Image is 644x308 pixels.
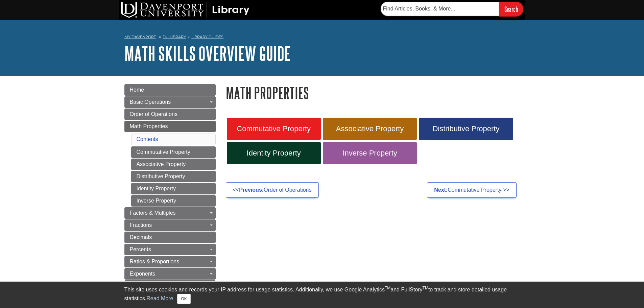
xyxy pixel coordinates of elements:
[130,99,171,105] span: Basic Operations
[130,234,152,240] span: Decimals
[130,87,144,93] span: Home
[124,96,216,108] a: Basic Operations
[124,256,216,267] a: Ratios & Proportions
[427,182,516,198] a: Next:Commutative Property >>
[499,2,523,16] input: Search
[130,246,151,252] span: Percents
[131,183,216,194] a: Identity Property
[121,2,249,18] img: DU Library
[131,195,216,207] a: Inverse Property
[124,34,156,40] a: My Davenport
[163,34,186,39] a: DU Library
[124,219,216,231] a: Fractions
[191,34,223,39] a: Library Guides
[381,2,523,16] form: Searches DU Library's articles, books, and more
[323,142,417,164] a: Inverse Property
[385,286,390,290] sup: TM
[177,294,190,304] button: Close
[130,271,156,277] span: Exponents
[434,187,448,193] strong: Next:
[328,124,412,133] span: Associative Property
[328,149,412,158] span: Inverse Property
[226,84,520,101] h1: Math Properties
[419,118,513,140] a: Distributive Property
[124,280,216,292] a: Scientific Notation
[130,259,180,264] span: Ratios & Proportions
[131,159,216,170] a: Associative Property
[137,136,158,142] a: Contents
[124,268,216,280] a: Exponents
[131,171,216,182] a: Distributive Property
[130,111,177,117] span: Order of Operations
[227,118,321,140] a: Commutative Property
[226,182,319,198] a: <<Previous:Order of Operations
[131,146,216,158] a: Commutative Property
[146,295,173,301] a: Read More
[124,43,291,64] a: Math Skills Overview Guide
[124,232,216,243] a: Decimals
[130,222,152,228] span: Fractions
[124,207,216,219] a: Factors & Multiples
[124,32,520,43] nav: breadcrumb
[232,124,316,133] span: Commutative Property
[124,84,216,96] a: Home
[232,149,316,158] span: Identity Property
[381,2,499,16] input: Find Articles, Books, & More...
[323,118,417,140] a: Associative Property
[130,123,168,129] span: Math Properties
[124,286,520,304] div: This site uses cookies and records your IP address for usage statistics. Additionally, we use Goo...
[424,124,508,133] span: Distributive Property
[423,286,428,290] sup: TM
[124,244,216,255] a: Percents
[130,210,176,216] span: Factors & Multiples
[124,109,216,120] a: Order of Operations
[124,121,216,132] a: Math Properties
[227,142,321,164] a: Identity Property
[239,187,264,193] strong: Previous:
